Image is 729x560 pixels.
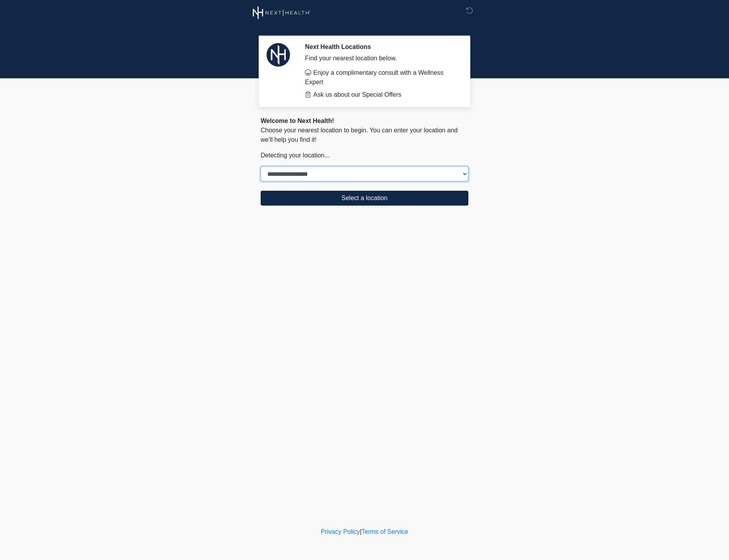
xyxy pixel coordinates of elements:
span: Choose your nearest location to begin. You can enter your location and we'll help you find it! [261,127,458,143]
li: Ask us about our Special Offers [305,90,457,99]
a: Privacy Policy [321,528,360,535]
span: Detecting your location... [261,152,330,159]
h2: Next Health Locations [305,43,457,51]
a: Terms of Service [361,528,408,535]
div: Welcome to Next Health! [261,116,468,126]
li: Enjoy a complimentary consult with a Wellness Expert [305,68,457,87]
img: Next Health Wellness Logo [253,6,310,20]
button: Select a location [261,191,468,206]
img: Agent Avatar [267,43,290,67]
a: | [360,528,361,535]
div: Find your nearest location below. [305,54,457,63]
